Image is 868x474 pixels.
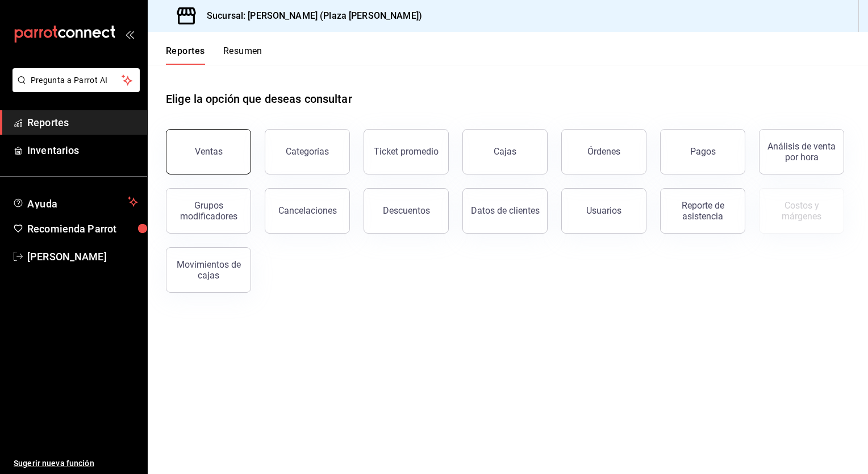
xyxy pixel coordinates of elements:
button: Pregunta a Parrot AI [12,68,140,92]
span: Sugerir nueva función [14,458,138,469]
div: Grupos modificadores [173,200,244,222]
div: Órdenes [587,146,620,157]
h1: Elige la opción que deseas consultar [166,90,352,107]
div: Análisis de venta por hora [766,141,837,163]
button: Usuarios [561,188,646,234]
button: Pagos [660,129,745,174]
div: Categorías [286,146,329,157]
span: Ayuda [27,195,123,209]
div: Ticket promedio [374,146,439,157]
button: Ticket promedio [364,129,449,174]
button: Contrata inventarios para ver este reporte [759,188,844,234]
button: Datos de clientes [462,188,548,234]
div: Datos de clientes [471,205,540,216]
div: Cajas [494,146,516,157]
button: Movimientos de cajas [166,247,251,293]
button: Ventas [166,129,251,174]
a: Pregunta a Parrot AI [8,82,140,94]
button: Reportes [166,45,205,65]
button: open_drawer_menu [125,30,134,39]
span: [PERSON_NAME] [27,249,138,264]
div: Ventas [195,146,223,157]
button: Descuentos [364,188,449,234]
div: Reporte de asistencia [667,200,738,222]
span: Inventarios [27,143,138,158]
button: Reporte de asistencia [660,188,745,234]
span: Pregunta a Parrot AI [31,74,122,86]
div: navigation tabs [166,45,262,65]
button: Cajas [462,129,548,174]
span: Recomienda Parrot [27,221,138,236]
div: Costos y márgenes [766,200,837,222]
button: Categorías [265,129,350,174]
div: Movimientos de cajas [173,259,244,281]
button: Grupos modificadores [166,188,251,234]
button: Órdenes [561,129,646,174]
button: Resumen [223,45,262,65]
button: Análisis de venta por hora [759,129,844,174]
span: Reportes [27,115,138,130]
div: Pagos [690,146,716,157]
div: Cancelaciones [278,205,337,216]
button: Cancelaciones [265,188,350,234]
div: Usuarios [586,205,621,216]
h3: Sucursal: [PERSON_NAME] (Plaza [PERSON_NAME]) [198,9,422,23]
div: Descuentos [383,205,430,216]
